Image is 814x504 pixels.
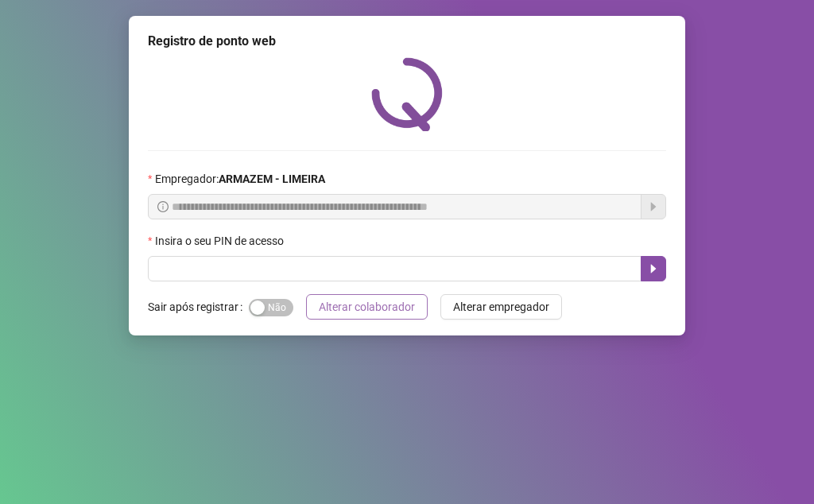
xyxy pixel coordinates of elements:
[155,170,325,188] span: Empregador :
[319,298,415,316] span: Alterar colaborador
[148,232,294,250] label: Insira o seu PIN de acesso
[157,201,169,212] span: info-circle
[306,294,428,320] button: Alterar colaborador
[453,298,549,316] span: Alterar empregador
[148,294,249,320] label: Sair após registrar
[148,32,666,51] div: Registro de ponto web
[371,57,443,131] img: QRPoint
[440,294,562,320] button: Alterar empregador
[647,262,660,275] span: caret-right
[219,173,325,185] strong: ARMAZEM - LIMEIRA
